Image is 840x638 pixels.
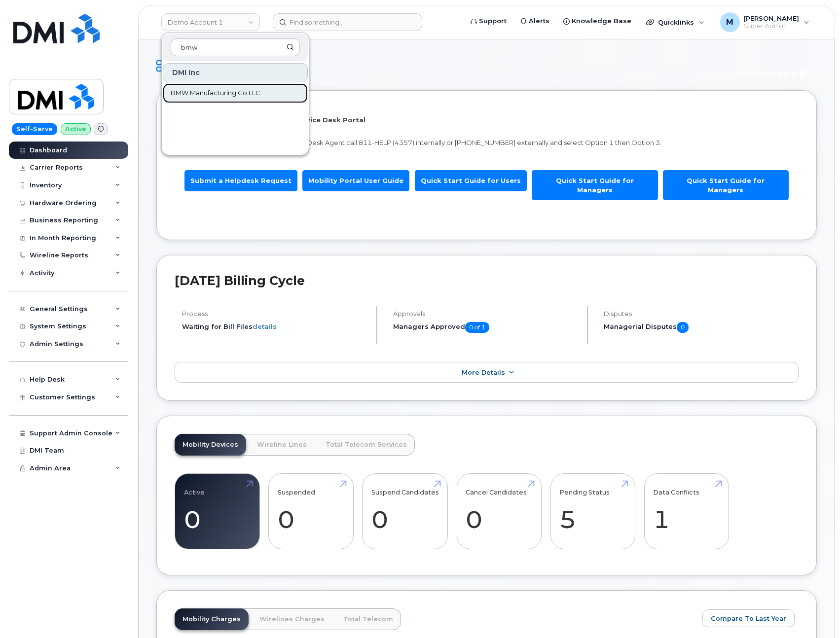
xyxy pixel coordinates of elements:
[163,83,308,103] a: BMW Manufacturing Co LLC
[532,170,657,200] a: Quick Start Guide for Managers
[253,322,277,330] a: details
[182,138,791,147] p: To speak with a Mobile Device Service Desk Agent call 811-HELP (4357) internally or [PHONE_NUMBER...
[702,609,795,627] button: Compare To Last Year
[466,479,532,544] a: Cancel Candidates 0
[184,170,297,191] a: Submit a Helpdesk Request
[462,369,505,376] span: More Details
[318,434,415,456] a: Total Telecom Services
[728,65,817,82] button: Customer Card
[278,479,344,544] a: Suspended 0
[163,63,308,82] div: DMI Inc
[371,479,439,544] a: Suspend Candidates 0
[171,38,300,56] input: Search
[465,322,489,333] span: 0 of 1
[182,322,368,331] li: Waiting for Bill Files
[249,434,315,456] a: Wireline Lines
[182,115,791,125] p: Welcome to the Mobile Device Service Desk Portal
[677,322,689,333] span: 0
[604,322,799,333] h5: Managerial Disputes
[175,434,246,456] a: Mobility Devices
[393,310,579,318] h4: Approvals
[175,273,799,288] h2: [DATE] Billing Cycle
[393,322,579,333] h5: Managers Approved
[171,88,260,98] span: BMW Manufacturing Co LLC
[182,310,368,318] h4: Process
[302,170,409,191] a: Mobility Portal User Guide
[663,170,789,200] a: Quick Start Guide for Managers
[559,479,626,544] a: Pending Status 5
[335,608,401,630] a: Total Telecom
[175,608,249,630] a: Mobility Charges
[156,57,723,74] h1: Dashboard
[653,479,720,544] a: Data Conflicts 1
[415,170,527,191] a: Quick Start Guide for Users
[184,479,251,544] a: Active 0
[604,310,799,318] h4: Disputes
[711,614,786,623] span: Compare To Last Year
[252,608,332,630] a: Wirelines Charges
